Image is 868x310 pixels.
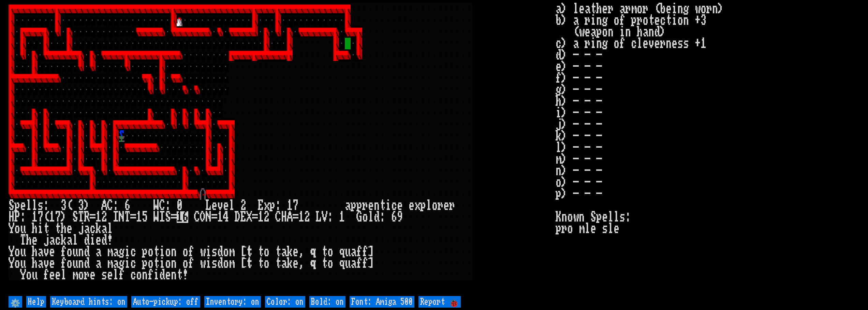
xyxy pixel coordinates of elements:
div: Y [9,246,14,258]
div: a [281,258,287,269]
div: 5 [142,211,148,223]
div: u [32,269,38,281]
div: 4 [223,211,229,223]
div: : [43,200,49,211]
div: r [438,200,443,211]
div: [ [240,246,246,258]
div: l [32,200,38,211]
div: v [43,246,49,258]
div: g [119,258,124,269]
div: ! [182,269,188,281]
div: f [61,246,67,258]
div: h [61,223,67,234]
div: t [380,200,385,211]
div: u [345,246,351,258]
div: l [229,200,235,211]
div: f [356,258,362,269]
div: l [26,200,32,211]
div: l [426,200,432,211]
div: h [32,246,38,258]
div: t [275,246,281,258]
input: Auto-pickup: off [131,296,200,308]
div: t [258,258,264,269]
div: p [142,258,148,269]
input: Help [26,296,46,308]
div: W [153,211,159,223]
div: h [26,234,32,246]
div: f [43,269,49,281]
div: t [55,223,61,234]
div: d [101,234,107,246]
div: i [153,269,159,281]
div: g [119,246,124,258]
div: n [171,246,177,258]
div: 2 [304,211,310,223]
div: R [84,211,90,223]
div: e [211,200,217,211]
div: j [43,234,49,246]
div: , [298,258,304,269]
div: i [90,234,95,246]
div: i [385,200,391,211]
div: X [246,211,252,223]
div: v [217,200,223,211]
div: 1 [339,211,345,223]
div: P [14,211,20,223]
div: f [61,258,67,269]
div: e [20,200,26,211]
input: Inventory: on [204,296,261,308]
div: d [217,258,223,269]
div: = [90,211,95,223]
div: T [78,211,84,223]
div: m [107,246,113,258]
div: s [101,269,107,281]
div: l [72,234,78,246]
div: a [113,258,119,269]
div: i [38,223,43,234]
div: i [159,258,165,269]
div: o [182,258,188,269]
div: i [206,246,211,258]
div: k [287,258,293,269]
div: : [165,200,171,211]
div: e [165,269,171,281]
div: 1 [136,211,142,223]
div: 2 [240,200,246,211]
div: ! [107,234,113,246]
div: u [20,223,26,234]
div: E [240,211,246,223]
div: 0 [177,200,182,211]
div: a [95,246,101,258]
div: w [200,246,206,258]
div: l [107,223,113,234]
div: e [90,269,95,281]
div: : [113,200,119,211]
div: e [409,200,414,211]
div: 7 [38,211,43,223]
div: k [287,246,293,258]
div: a [351,246,356,258]
div: c [130,269,136,281]
div: e [32,234,38,246]
div: v [43,258,49,269]
div: t [246,246,252,258]
div: f [362,258,368,269]
div: m [107,258,113,269]
div: t [43,223,49,234]
div: = [252,211,258,223]
div: e [397,200,403,211]
div: a [281,246,287,258]
div: i [124,258,130,269]
div: m [72,269,78,281]
div: n [171,269,177,281]
div: e [95,234,101,246]
div: S [9,200,14,211]
div: o [264,246,269,258]
div: T [124,211,130,223]
div: q [339,246,345,258]
div: o [78,269,84,281]
div: d [84,234,90,246]
div: 6 [124,200,130,211]
div: a [38,258,43,269]
div: O [200,211,206,223]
